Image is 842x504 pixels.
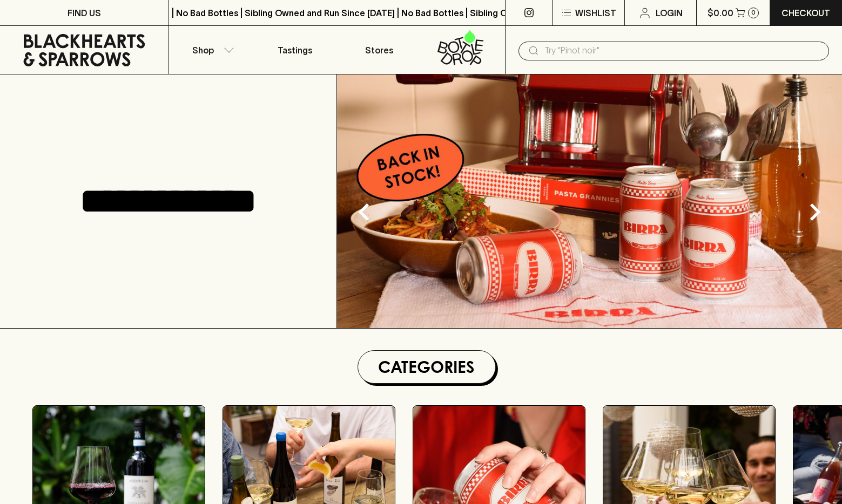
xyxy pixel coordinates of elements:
p: $0.00 [708,6,733,19]
button: Previous [342,190,386,234]
button: Next [793,190,837,234]
a: Tastings [253,26,337,74]
p: 0 [751,10,756,16]
p: Login [656,6,683,19]
p: FIND US [68,6,101,19]
p: Shop [192,44,214,57]
a: Stores [337,26,421,74]
p: Stores [365,44,393,57]
p: Tastings [278,44,312,57]
p: Wishlist [575,6,616,19]
input: Try "Pinot noir" [544,42,820,59]
p: Checkout [782,6,830,19]
img: optimise [337,74,842,328]
button: Shop [169,26,253,74]
h1: Categories [362,355,491,379]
